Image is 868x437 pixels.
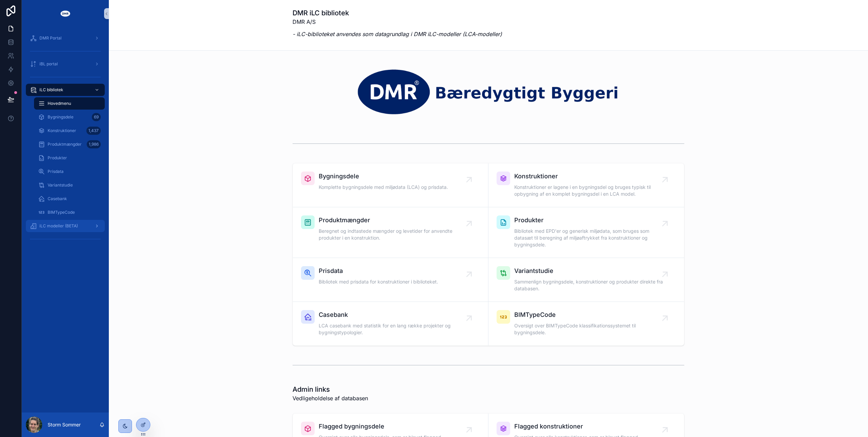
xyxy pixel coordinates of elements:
[293,18,502,26] p: DMR A/S
[514,215,665,225] span: Produkter
[34,125,105,137] a: Konstruktioner1,437
[34,206,105,218] a: BIMTypeCode
[34,152,105,164] a: Produkter
[26,32,105,44] a: DMR Portal
[293,258,488,302] a: PrisdataBibliotek med prisdata for konstruktioner i biblioteket.
[293,8,502,18] h1: DMR iLC bibliotek
[319,422,441,431] span: Flagged bygningsdele
[26,58,105,70] a: iBL portal
[514,228,665,248] span: Bibliotek med EPD'er og generisk miljødata, som bruges som datasæt til beregning af miljøaftrykke...
[39,223,78,229] span: iLC modeller (BETA)
[39,35,62,41] span: DMR Portal
[293,207,488,258] a: ProduktmængderBeregnet og indtastede mængder og levetider for anvendte produkter i en konstruktion.
[293,302,488,345] a: CasebankLCA casebank med statistik for en lang række projekter og bygningstypologier.
[39,87,63,93] span: iLC bibliotek
[319,278,438,285] span: Bibliotek med prisdata for konstruktioner i biblioteket.
[514,184,665,197] span: Konstruktioner er lagene i en bygningsdel og bruges typisk til opbygning af en komplet bygningsde...
[514,266,665,276] span: Variantstudie
[293,385,368,394] h1: Admin links
[34,138,105,150] a: Produktmængder1,986
[319,172,448,181] span: Bygningsdele
[293,67,684,116] img: 30478-dmr_logo_baeredygtigt-byggeri_space-arround---noloco---narrow---transparrent---white-DMR.png
[319,266,438,276] span: Prisdata
[48,210,75,215] span: BIMTypeCode
[39,61,58,67] span: iBL portal
[514,172,665,181] span: Konstruktioner
[488,302,684,345] a: BIMTypeCodeOversigt over BIMTypeCode klassifikationssystemet til bygningsdele.
[48,169,64,174] span: Prisdata
[26,220,105,232] a: iLC modeller (BETA)
[514,322,665,336] span: Oversigt over BIMTypeCode klassifikationssystemet til bygningsdele.
[319,184,448,191] span: Komplette bygningsdele med miljødata (LCA) og prisdata.
[60,8,71,19] img: App logo
[488,163,684,207] a: KonstruktionerKonstruktioner er lagene i en bygningsdel og bruges typisk til opbygning af en komp...
[293,163,488,207] a: BygningsdeleKomplette bygningsdele med miljødata (LCA) og prisdata.
[34,111,105,123] a: Bygningsdele69
[26,84,105,96] a: iLC bibliotek
[319,322,469,336] span: LCA casebank med statistik for en lang række projekter og bygningstypologier.
[48,101,71,106] span: Hovedmenu
[34,97,105,110] a: Hovedmenu
[48,114,73,120] span: Bygningsdele
[514,310,665,320] span: BIMTypeCode
[48,421,81,428] p: Storm Sommer
[48,155,67,161] span: Produkter
[48,196,67,201] span: Casebank
[34,193,105,205] a: Casebank
[34,179,105,191] a: Variantstudie
[319,215,469,225] span: Produktmængder
[92,113,101,121] div: 69
[514,278,665,292] span: Sammenlign bygningsdele, konstruktioner og produkter direkte fra databasen.
[293,394,368,402] span: Vedligeholdelse af databasen
[86,127,101,135] div: 1,437
[488,207,684,258] a: ProdukterBibliotek med EPD'er og generisk miljødata, som bruges som datasæt til beregning af milj...
[48,128,76,133] span: Konstruktioner
[514,422,638,431] span: Flagged konstruktioner
[48,182,73,188] span: Variantstudie
[87,140,101,148] div: 1,986
[319,228,469,241] span: Beregnet og indtastede mængder og levetider for anvendte produkter i en konstruktion.
[488,258,684,302] a: VariantstudieSammenlign bygningsdele, konstruktioner og produkter direkte fra databasen.
[319,310,469,320] span: Casebank
[22,27,109,253] div: scrollable content
[34,165,105,178] a: Prisdata
[293,31,502,37] em: - iLC-biblioteket anvendes som datagrundlag i DMR iLC-modeller (LCA-modeller)
[48,142,82,147] span: Produktmængder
